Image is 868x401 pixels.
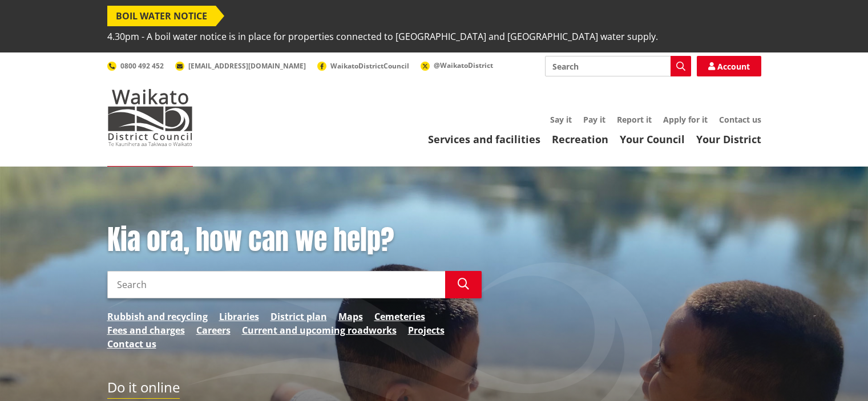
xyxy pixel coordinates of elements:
span: BOIL WATER NOTICE [107,6,216,26]
span: WaikatoDistrictCouncil [330,61,409,71]
span: [EMAIL_ADDRESS][DOMAIN_NAME] [188,61,306,71]
a: 0800 492 452 [107,61,164,71]
input: Search input [545,56,691,76]
a: Your District [696,132,761,146]
a: [EMAIL_ADDRESS][DOMAIN_NAME] [175,61,306,71]
a: Careers [196,323,231,337]
a: Current and upcoming roadworks [242,323,397,337]
a: Say it [550,114,572,125]
a: Contact us [107,337,156,351]
h2: Do it online [107,379,180,399]
a: @WaikatoDistrict [421,60,493,70]
a: Rubbish and recycling [107,310,208,323]
a: Maps [338,310,363,323]
a: Projects [408,323,445,337]
a: Report it [617,114,652,125]
a: Pay it [583,114,605,125]
a: Services and facilities [428,132,540,146]
span: 4.30pm - A boil water notice is in place for properties connected to [GEOGRAPHIC_DATA] and [GEOGR... [107,26,658,47]
span: @WaikatoDistrict [434,60,493,70]
a: Contact us [719,114,761,125]
h1: Kia ora, how can we help? [107,224,482,257]
a: Cemeteries [374,310,425,323]
input: Search input [107,271,445,298]
img: Waikato District Council - Te Kaunihera aa Takiwaa o Waikato [107,89,193,146]
a: WaikatoDistrictCouncil [317,61,409,71]
a: Your Council [620,132,685,146]
a: Recreation [552,132,608,146]
a: Fees and charges [107,323,185,337]
a: Account [697,56,761,76]
a: Apply for it [663,114,708,125]
a: Libraries [219,310,259,323]
span: 0800 492 452 [120,61,164,71]
a: District plan [271,310,327,323]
